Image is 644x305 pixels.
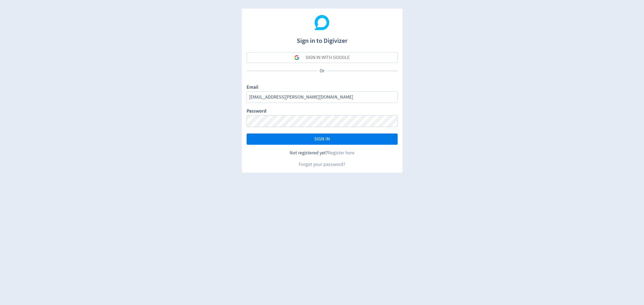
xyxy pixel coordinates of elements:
[317,68,327,74] p: Or
[247,133,398,145] button: SIGN IN
[328,150,354,156] a: Register here
[247,108,266,115] label: Password
[299,161,345,168] a: Forgot your password?
[247,150,398,156] div: Not registered yet?
[306,52,350,63] div: SIGN IN WITH GOOGLE
[247,84,258,91] label: Email
[314,15,330,30] img: Digivizer Logo
[314,137,330,142] span: SIGN IN
[247,52,398,63] button: SIGN IN WITH GOOGLE
[247,32,398,46] h1: Sign in to Digivizer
